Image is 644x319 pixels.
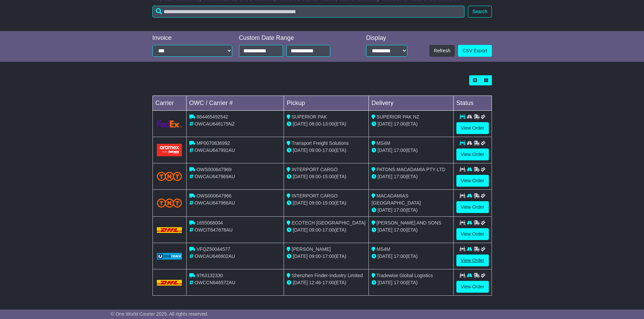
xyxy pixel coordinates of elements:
[378,280,392,285] span: [DATE]
[309,227,321,233] span: 09:00
[377,220,441,225] span: [PERSON_NAME] AND SONS
[372,193,421,206] span: MACADAMIAS [GEOGRAPHIC_DATA]
[378,121,392,127] span: [DATE]
[194,227,233,233] span: OWCIT647878AU
[157,227,182,233] img: DHL.png
[366,34,407,42] div: Display
[284,96,369,111] td: Pickup
[157,253,182,260] img: GetCarrierServiceLogo
[196,220,223,225] span: 1655068004
[194,148,235,153] span: OWCAU647991AU
[287,121,366,128] div: - (ETA)
[194,280,235,285] span: OWCCN646572AU
[293,227,308,233] span: [DATE]
[309,148,321,153] span: 09:00
[196,193,232,198] span: OWS000647966
[372,173,451,180] div: (ETA)
[323,174,334,179] span: 15:00
[456,149,489,160] a: View Order
[194,200,235,206] span: OWCAU647966AU
[292,193,338,198] span: INTERPORT CARGO
[456,122,489,134] a: View Order
[372,279,451,286] div: (ETA)
[292,167,338,172] span: INTERPORT CARGO
[287,279,366,286] div: - (ETA)
[152,34,232,42] div: Invoice
[456,228,489,240] a: View Order
[456,175,489,187] a: View Order
[377,167,445,172] span: PATONS MACADAMIA PTY LTD
[152,96,186,111] td: Carrier
[157,198,182,208] img: TNT_Domestic.png
[309,200,321,206] span: 09:00
[323,254,334,259] span: 17:00
[292,273,363,278] span: Shenzhen Finder-Industry Limited
[323,148,334,153] span: 17:00
[377,273,433,278] span: Tradewise Global Logistics
[157,280,182,285] img: DHL.png
[309,174,321,179] span: 09:00
[186,96,284,111] td: OWC / Carrier #
[194,254,235,259] span: OWCAU646602AU
[196,273,223,278] span: 9763132330
[239,34,348,42] div: Custom Date Range
[458,45,492,57] a: CSV Export
[394,280,406,285] span: 17:00
[293,280,308,285] span: [DATE]
[394,148,406,153] span: 17:00
[394,227,406,233] span: 17:00
[394,174,406,179] span: 17:00
[309,280,321,285] span: 12:46
[378,174,392,179] span: [DATE]
[292,246,331,252] span: [PERSON_NAME]
[377,114,420,119] span: SUPERIOR PAK NZ
[456,281,489,293] a: View Order
[293,121,308,127] span: [DATE]
[194,121,235,127] span: OWCAU648175NZ
[372,147,451,154] div: (ETA)
[456,255,489,266] a: View Order
[394,254,406,259] span: 17:00
[378,207,392,213] span: [DATE]
[429,45,455,57] button: Refresh
[293,200,308,206] span: [DATE]
[287,227,366,234] div: - (ETA)
[378,254,392,259] span: [DATE]
[287,200,366,207] div: - (ETA)
[372,121,451,128] div: (ETA)
[368,96,453,111] td: Delivery
[378,227,392,233] span: [DATE]
[372,227,451,234] div: (ETA)
[287,173,366,180] div: - (ETA)
[378,148,392,153] span: [DATE]
[394,207,406,213] span: 17:00
[456,201,489,213] a: View Order
[293,174,308,179] span: [DATE]
[157,144,182,156] img: Aramex.png
[196,167,232,172] span: OWS000647969
[372,207,451,214] div: (ETA)
[194,174,235,179] span: OWCAU647969AU
[453,96,492,111] td: Status
[287,147,366,154] div: - (ETA)
[292,220,365,225] span: ECOTECH [GEOGRAPHIC_DATA]
[292,140,349,146] span: Transport Freight Solutions
[196,140,230,146] span: MP0070836992
[157,172,182,181] img: TNT_Domestic.png
[323,121,334,127] span: 13:00
[293,148,308,153] span: [DATE]
[323,200,334,206] span: 15:00
[309,254,321,259] span: 09:00
[309,121,321,127] span: 08:00
[323,280,334,285] span: 17:00
[394,121,406,127] span: 17:00
[293,254,308,259] span: [DATE]
[372,253,451,260] div: (ETA)
[287,253,366,260] div: - (ETA)
[377,140,390,146] span: MS4M
[292,114,327,119] span: SUPERIOR PAK
[377,246,390,252] span: MS4M
[323,227,334,233] span: 17:00
[468,6,492,18] button: Search
[111,311,209,317] span: © One World Courier 2025. All rights reserved.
